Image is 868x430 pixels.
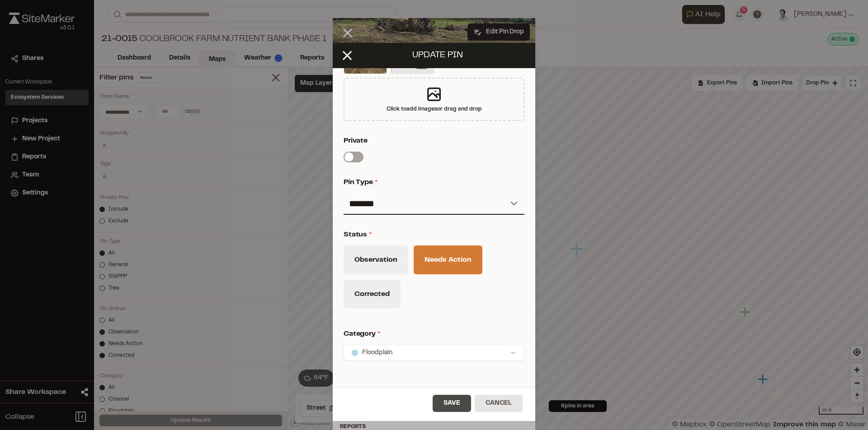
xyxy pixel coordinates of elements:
[414,245,482,274] button: Needs Action
[362,348,392,358] span: Floodplain
[344,328,521,339] p: category
[433,395,471,412] button: Save
[344,245,408,274] button: Observation
[344,229,521,240] p: Status
[387,105,482,113] div: Click to add images or drag and drop
[344,78,524,121] div: Click toadd imagesor drag and drop
[344,135,521,146] p: Private
[344,177,521,188] p: Pin Type
[475,395,523,412] button: Cancel
[344,280,401,309] button: Corrected
[344,345,524,361] button: Floodplain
